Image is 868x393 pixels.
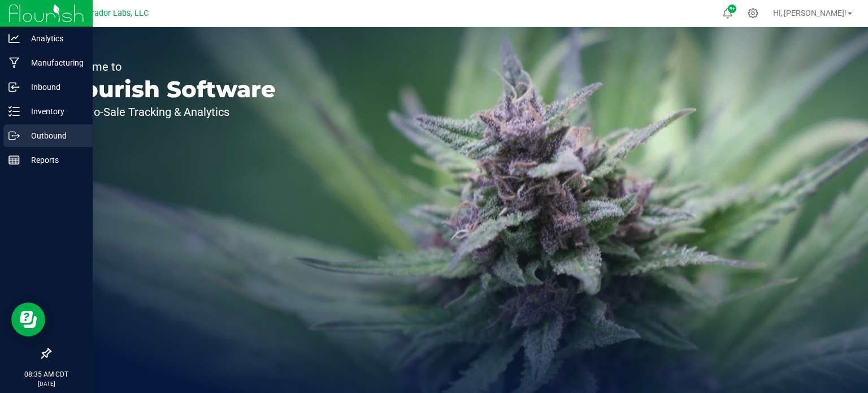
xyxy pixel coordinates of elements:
[20,32,88,45] p: Analytics
[61,61,276,72] p: Welcome to
[20,105,88,118] p: Inventory
[20,56,88,70] p: Manufacturing
[730,7,735,11] span: 9+
[11,303,45,336] iframe: Resource center
[82,8,149,18] span: Curador Labs, LLC
[61,106,276,118] p: Seed-to-Sale Tracking & Analytics
[61,78,276,101] p: Flourish Software
[20,153,88,167] p: Reports
[773,8,847,18] span: Hi, [PERSON_NAME]!
[5,379,88,388] p: [DATE]
[20,80,88,94] p: Inbound
[746,8,760,19] div: Manage settings
[8,106,20,117] inline-svg: Inventory
[8,57,20,68] inline-svg: Manufacturing
[8,81,20,93] inline-svg: Inbound
[5,369,88,379] p: 08:35 AM CDT
[8,154,20,166] inline-svg: Reports
[20,129,88,142] p: Outbound
[8,130,20,141] inline-svg: Outbound
[8,33,20,44] inline-svg: Analytics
